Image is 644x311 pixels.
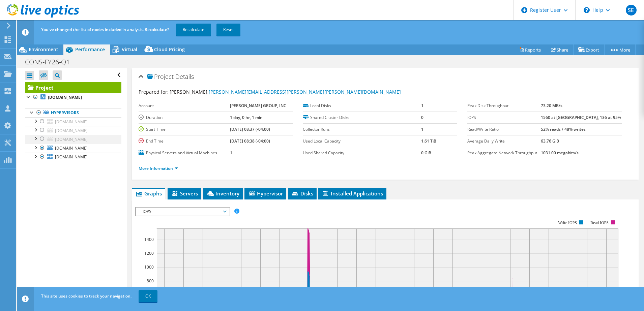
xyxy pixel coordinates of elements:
[139,165,178,171] a: More Information
[303,102,421,109] label: Local Disks
[514,44,546,55] a: Reports
[626,5,637,15] span: SE
[421,138,436,144] b: 1.61 TiB
[421,126,423,132] b: 1
[22,58,80,66] h1: CONS-FY26-Q1
[171,190,198,197] span: Servers
[230,103,286,108] b: [PERSON_NAME] GROUP, INC
[230,126,270,132] b: [DATE] 08:37 (-04:00)
[176,24,211,36] a: Recalculate
[41,27,169,32] span: You've changed the list of nodes included in analysis. Recalculate?
[467,150,541,156] label: Peak Aggregate Network Throughput
[206,190,239,197] span: Inventory
[590,220,609,225] text: Read IOPS
[303,126,421,133] label: Collector Runs
[139,290,157,302] a: OK
[230,150,232,156] b: 1
[75,46,105,53] span: Performance
[29,46,58,53] span: Environment
[25,153,121,161] a: [DOMAIN_NAME]
[170,89,401,95] span: [PERSON_NAME],
[48,94,82,100] b: [DOMAIN_NAME]
[25,126,121,135] a: [DOMAIN_NAME]
[55,154,88,160] span: [DOMAIN_NAME]
[154,46,185,53] span: Cloud Pricing
[55,145,88,151] span: [DOMAIN_NAME]
[303,114,421,121] label: Shared Cluster Disks
[25,82,121,93] a: Project
[139,126,230,133] label: Start Time
[541,103,562,108] b: 73.20 MB/s
[122,46,137,53] span: Virtual
[541,138,559,144] b: 63.76 GiB
[139,208,226,216] span: IOPS
[421,115,423,120] b: 0
[144,237,154,242] text: 1400
[25,135,121,144] a: [DOMAIN_NAME]
[147,278,154,284] text: 800
[322,190,383,197] span: Installed Applications
[25,93,121,102] a: [DOMAIN_NAME]
[467,138,541,145] label: Average Daily Write
[467,102,541,109] label: Peak Disk Throughput
[541,126,586,132] b: 52% reads / 48% writes
[421,103,423,108] b: 1
[467,114,541,121] label: IOPS
[421,150,431,156] b: 0 GiB
[41,293,131,299] span: This site uses cookies to track your navigation.
[135,190,162,197] span: Graphs
[55,136,88,142] span: [DOMAIN_NAME]
[139,89,169,95] label: Prepared for:
[584,7,590,13] svg: \n
[558,220,577,225] text: Write IOPS
[25,144,121,153] a: [DOMAIN_NAME]
[139,114,230,121] label: Duration
[541,115,621,120] b: 1560 at [GEOGRAPHIC_DATA], 136 at 95%
[604,44,636,55] a: More
[209,89,401,95] a: [PERSON_NAME][EMAIL_ADDRESS][PERSON_NAME][PERSON_NAME][DOMAIN_NAME]
[248,190,283,197] span: Hypervisor
[175,72,194,81] span: Details
[25,117,121,126] a: [DOMAIN_NAME]
[303,150,421,156] label: Used Shared Capacity
[147,73,174,80] span: Project
[139,138,230,145] label: End Time
[139,102,230,109] label: Account
[230,138,270,144] b: [DATE] 08:38 (-04:00)
[541,150,579,156] b: 1031.00 megabits/s
[546,44,574,55] a: Share
[139,150,230,156] label: Physical Servers and Virtual Machines
[144,264,154,270] text: 1000
[55,128,88,133] span: [DOMAIN_NAME]
[144,250,154,256] text: 1200
[55,119,88,125] span: [DOMAIN_NAME]
[573,44,605,55] a: Export
[216,24,240,36] a: Reset
[303,138,421,145] label: Used Local Capacity
[467,126,541,133] label: Read/Write Ratio
[230,115,263,120] b: 1 day, 0 hr, 1 min
[291,190,313,197] span: Disks
[25,108,121,117] a: Hypervisors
